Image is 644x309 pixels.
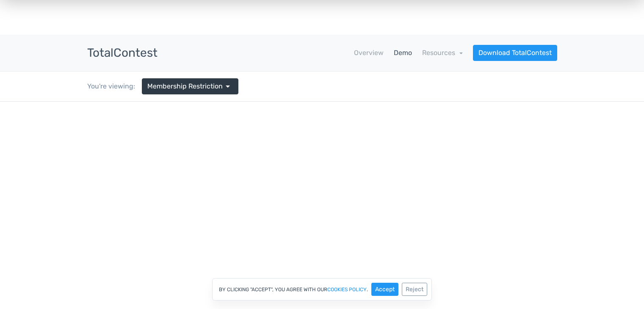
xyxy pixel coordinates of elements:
[142,78,238,94] a: Membership Restriction arrow_drop_down
[394,48,412,58] a: Demo
[223,81,233,91] span: arrow_drop_down
[212,278,432,301] div: By clicking "Accept", you agree with our .
[327,287,367,292] a: cookies policy
[87,47,158,60] h3: TotalContest
[473,45,557,61] a: Download TotalContest
[87,81,142,91] div: You're viewing:
[371,283,398,296] button: Accept
[147,81,223,91] span: Membership Restriction
[354,48,384,58] a: Overview
[402,283,427,296] button: Reject
[422,49,463,57] a: Resources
